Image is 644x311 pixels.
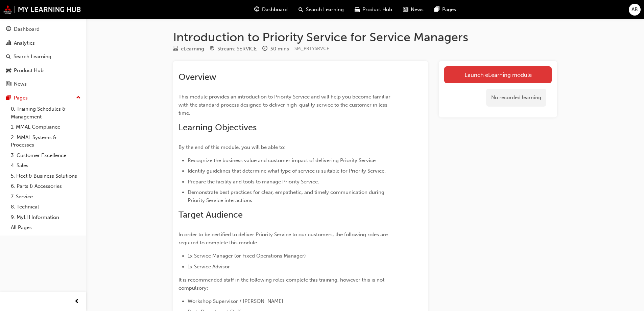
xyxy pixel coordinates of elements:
div: Stream: SERVICE [217,45,257,53]
a: guage-iconDashboard [249,3,293,17]
span: It is recommended staff in the following roles complete this training, however this is not compul... [178,277,386,291]
span: Learning resource code [294,46,329,51]
span: 1x Service Advisor [188,264,230,270]
span: search-icon [6,54,11,60]
a: search-iconSearch Learning [293,3,349,17]
span: news-icon [6,81,11,87]
span: Learning Objectives [178,122,257,133]
span: news-icon [403,5,408,14]
span: Identify guidelines that determine what type of service is suitable for Priority Service. [188,168,386,174]
button: Pages [3,92,84,104]
span: Overview [178,72,216,82]
a: car-iconProduct Hub [349,3,398,17]
a: 5. Fleet & Business Solutions [8,171,84,181]
div: Duration [262,45,289,53]
div: News [14,80,27,88]
h1: Introduction to Priority Service for Service Managers [173,30,557,45]
span: up-icon [76,93,81,102]
a: 8. Technical [8,202,84,212]
span: search-icon [299,5,303,14]
a: news-iconNews [398,3,429,17]
span: 1x Service Manager (or Fixed Operations Manager) [188,253,306,259]
a: 9. MyLH Information [8,212,84,223]
div: Type [173,45,204,53]
span: Dashboard [262,6,288,14]
a: 3. Customer Excellence [8,150,84,161]
div: Search Learning [14,53,51,61]
a: 7. Service [8,192,84,202]
span: target-icon [210,46,215,52]
div: Analytics [14,39,35,47]
span: guage-icon [6,26,11,32]
a: 0. Training Schedules & Management [8,104,84,122]
a: News [3,78,84,90]
span: pages-icon [434,5,439,14]
div: Product Hub [14,67,44,74]
span: Product Hub [362,6,392,14]
a: Product Hub [3,64,84,77]
span: News [411,6,424,14]
a: Launch eLearning module [444,66,552,83]
span: chart-icon [6,40,11,46]
a: pages-iconPages [429,3,461,17]
span: In order to be certified to deliver Priority Service to our customers, the following roles are re... [178,231,389,246]
a: 1. MMAL Compliance [8,122,84,132]
span: prev-icon [74,297,79,306]
button: DashboardAnalyticsSearch LearningProduct HubNews [3,22,84,92]
span: car-icon [355,5,360,14]
a: 6. Parts & Accessories [8,181,84,192]
span: Target Audience [178,209,243,220]
span: car-icon [6,68,11,74]
span: This module provides an introduction to Priority Service and will help you become familiar with t... [178,94,392,116]
a: 4. Sales [8,160,84,171]
span: learningResourceType_ELEARNING-icon [173,46,178,52]
button: AB [629,4,641,16]
span: guage-icon [254,5,259,14]
div: eLearning [181,45,204,53]
div: Dashboard [14,25,40,33]
a: Search Learning [3,50,84,63]
span: clock-icon [262,46,267,52]
div: Pages [14,94,28,102]
a: All Pages [8,222,84,233]
span: Pages [442,6,456,14]
a: Dashboard [3,23,84,36]
img: mmal [3,5,81,14]
span: pages-icon [6,95,11,101]
div: No recorded learning [486,89,546,107]
span: By the end of this module, you will be able to: [178,144,285,150]
div: 30 mins [270,45,289,53]
span: Workshop Supervisor / [PERSON_NAME] [188,298,283,304]
span: Prepare the facility and tools to manage Priority Service. [188,179,319,185]
a: 2. MMAL Systems & Processes [8,132,84,150]
span: Recognize the business value and customer impact of delivering Priority Service. [188,157,377,163]
span: AB [631,6,638,14]
a: Analytics [3,37,84,49]
div: Stream [210,45,257,53]
span: Demonstrate best practices for clear, empathetic, and timely communication during Priority Servic... [188,189,386,203]
span: Search Learning [306,6,344,14]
